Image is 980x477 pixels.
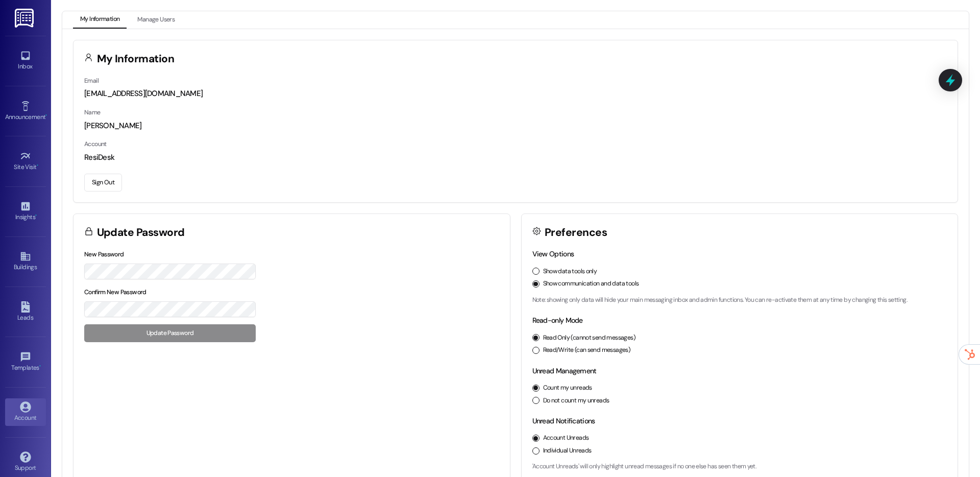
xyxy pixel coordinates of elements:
label: Account Unreads [543,434,589,443]
a: Leads [5,298,46,326]
label: New Password [84,250,124,258]
img: ResiDesk Logo [15,9,36,28]
div: [EMAIL_ADDRESS][DOMAIN_NAME] [84,88,947,99]
h3: Preferences [545,227,607,238]
a: Account [5,398,46,426]
a: Insights • [5,198,46,225]
span: • [39,363,41,370]
div: ResiDesk [84,152,947,163]
p: 'Account Unreads' will only highlight unread messages if no one else has seen them yet. [532,462,947,471]
span: • [37,162,38,169]
button: Sign Out [84,174,122,192]
label: Show communication and data tools [543,279,639,289]
label: Unread Notifications [532,416,595,425]
label: Account [84,140,107,148]
a: Site Visit • [5,148,46,175]
a: Inbox [5,47,46,75]
a: Buildings [5,248,46,275]
button: My Information [73,11,127,29]
label: Read-only Mode [532,316,583,325]
label: Confirm New Password [84,288,146,296]
label: Unread Management [532,366,597,375]
label: Read Only (cannot send messages) [543,333,635,343]
h3: Update Password [97,227,185,238]
p: Note: showing only data will hide your main messaging inbox and admin functions. You can re-activ... [532,296,947,305]
label: Do not count my unreads [543,396,609,406]
label: Individual Unreads [543,446,592,456]
a: Templates • [5,348,46,376]
a: Support [5,448,46,476]
label: Email [84,77,99,85]
label: Count my unreads [543,384,592,393]
label: View Options [532,249,574,258]
label: Read/Write (can send messages) [543,346,631,355]
label: Show data tools only [543,267,597,276]
h3: My Information [97,54,175,64]
span: • [45,112,47,119]
button: Manage Users [130,11,182,29]
label: Name [84,108,101,116]
span: • [35,212,37,219]
div: [PERSON_NAME] [84,121,947,131]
